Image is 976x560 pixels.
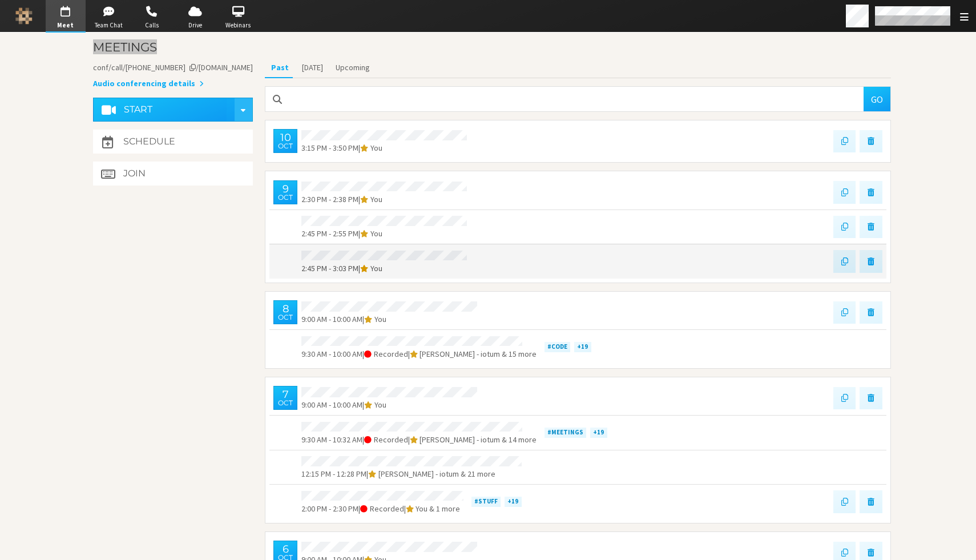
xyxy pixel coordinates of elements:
[860,387,882,410] button: Delete meeting
[278,143,293,150] div: Oct
[833,490,856,513] button: Copy previous settings into new meeting
[362,434,408,445] span: | Recorded
[370,143,382,153] span: You
[833,181,856,204] button: Copy previous settings into new meeting
[124,105,152,114] h4: Start
[301,400,362,410] span: 9:00 AM - 10:00 AM
[860,301,882,324] button: Delete meeting
[833,250,856,273] button: Copy previous settings into new meeting
[269,329,886,364] div: 9:30 AM - 10:00 AM|Recorded|[PERSON_NAME] - iotum & 15 more#code+19
[301,314,362,324] span: 9:00 AM - 10:00 AM
[269,124,886,159] div: 10Oct3:15 PM - 3:50 PM|You
[301,503,358,514] span: 2:00 PM - 2:30 PM
[416,503,427,514] span: You
[93,130,253,154] button: Schedule
[590,428,607,438] div: +19
[273,129,297,153] div: Friday, October 10, 2025 3:15 PM
[93,41,891,54] h3: Meetings
[93,78,204,90] button: Audio conferencing details
[132,21,172,30] span: Calls
[175,21,215,30] span: Drive
[269,450,886,485] div: 12:15 PM - 12:28 PM|[PERSON_NAME] - iotum & 21 more
[370,194,382,204] span: You
[301,434,362,445] span: 9:30 AM - 10:32 AM
[269,415,886,450] div: 9:30 AM - 10:32 AM|Recorded|[PERSON_NAME] - iotum & 14 more#meetings+19
[283,389,289,400] div: 7
[301,263,467,275] div: |
[301,348,537,360] div: |
[860,250,882,273] button: Delete meeting
[301,263,358,273] span: 2:45 PM - 3:03 PM
[833,130,856,153] button: Copy previous settings into new meeting
[278,400,293,406] div: Oct
[301,349,362,359] span: 9:30 AM - 10:00 AM
[833,301,856,324] button: Copy previous settings into new meeting
[860,181,882,204] button: Delete meeting
[370,263,382,273] span: You
[358,503,404,514] span: | Recorded
[237,102,249,118] div: Start conference options
[93,62,253,74] button: Copy my meeting room linkCopy my meeting room link
[301,468,522,480] div: |
[860,130,882,153] button: Delete meeting
[833,216,856,239] button: Copy previous settings into new meeting
[93,62,253,72] span: Copy my meeting room link
[500,349,537,359] span: & 15 more
[218,21,258,30] span: Webinars
[269,244,886,279] div: 2:45 PM - 3:03 PM|You
[329,58,376,78] button: Upcoming
[860,216,882,239] button: Delete meeting
[301,228,358,239] span: 2:45 PM - 2:55 PM
[283,304,289,314] div: 8
[88,21,128,30] span: Team Chat
[860,490,882,513] button: Delete meeting
[545,342,570,352] div: #code
[278,314,293,321] div: Oct
[420,434,500,445] span: [PERSON_NAME] - iotum
[864,87,890,111] button: Go
[301,142,467,154] div: |
[301,434,537,446] div: |
[459,469,495,479] span: & 21 more
[269,175,886,210] div: 9Oct2:30 PM - 2:38 PM|You
[301,228,467,240] div: |
[420,349,500,359] span: [PERSON_NAME] - iotum
[15,7,33,25] img: Iotum
[123,169,146,178] h4: Join
[269,296,886,330] div: 8Oct9:00 AM - 10:00 AM|You
[374,400,386,410] span: You
[301,313,477,325] div: |
[265,58,295,78] button: Past
[269,210,886,244] div: 2:45 PM - 2:55 PM|You
[301,143,358,153] span: 3:15 PM - 3:50 PM
[273,300,297,324] div: Wednesday, October 8, 2025 9:00 AM
[283,184,289,194] div: 9
[280,132,291,143] div: 10
[301,194,467,206] div: |
[574,342,591,352] div: +19
[545,428,586,438] div: #meetings
[102,98,227,122] button: Start
[283,544,289,554] div: 6
[269,484,886,519] div: 2:00 PM - 2:30 PM|Recorded|You & 1 more#stuff+19
[273,180,297,204] div: Thursday, October 9, 2025 2:30 PM
[123,137,175,146] h4: Schedule
[427,503,460,514] span: & 1 more
[301,469,366,479] span: 12:15 PM - 12:28 PM
[833,387,856,410] button: Copy previous settings into new meeting
[374,314,386,324] span: You
[295,58,329,78] button: [DATE]
[500,434,537,445] span: & 14 more
[505,497,521,507] div: +19
[93,162,253,186] button: Join
[93,62,253,90] section: Account details
[278,194,293,201] div: Oct
[301,194,358,204] span: 2:30 PM - 2:38 PM
[378,469,459,479] span: [PERSON_NAME] - iotum
[370,228,382,239] span: You
[269,381,886,416] div: 7Oct9:00 AM - 10:00 AM|You
[471,497,501,507] div: #stuff
[301,399,477,411] div: |
[362,349,408,359] span: | Recorded
[46,21,86,30] span: Meet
